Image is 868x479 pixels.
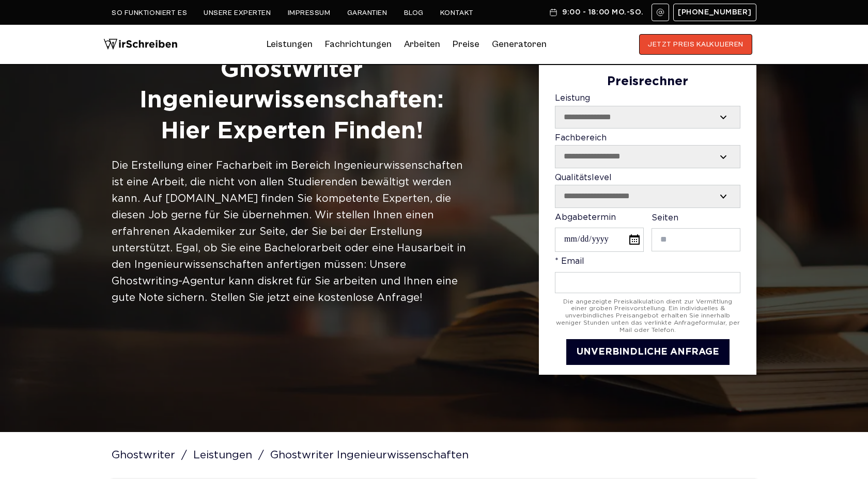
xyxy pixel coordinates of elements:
h1: Ghostwriter Ingenieurwissenschaften: Hier Experten finden! [112,55,472,147]
a: Generatoren [492,36,547,53]
a: Leistungen [267,36,313,53]
label: Fachbereich [555,134,740,168]
a: So funktioniert es [112,9,187,17]
a: Unsere Experten [204,9,271,17]
label: Qualitätslevel [555,173,740,208]
select: Fachbereich [555,146,740,167]
a: Leistungen [193,451,268,460]
img: logo wirschreiben [103,34,178,55]
span: 9:00 - 18:00 Mo.-So. [562,8,643,17]
select: Qualitätslevel [555,185,740,207]
img: Schedule [549,8,558,17]
div: Preisrechner [555,75,740,89]
a: Kontakt [440,9,474,17]
label: * Email [555,257,740,293]
span: Seiten [652,214,678,222]
input: Abgabetermin [555,228,644,252]
span: UNVERBINDLICHE ANFRAGE [577,348,719,356]
a: Blog [404,9,424,17]
a: Ghostwriter [112,451,191,460]
input: * Email [555,272,740,293]
button: UNVERBINDLICHE ANFRAGE [566,339,730,365]
span: Ghostwriter Ingenieurwissenschaften [270,451,472,460]
label: Leistung [555,94,740,129]
form: Contact form [555,75,740,365]
button: JETZT PREIS KALKULIEREN [639,34,752,55]
a: Arbeiten [404,36,440,53]
a: Fachrichtungen [325,36,392,53]
div: Die Erstellung einer Facharbeit im Bereich Ingenieurwissenschaften ist eine Arbeit, die nicht von... [112,157,472,306]
a: [PHONE_NUMBER] [673,4,756,21]
span: [PHONE_NUMBER] [678,8,752,17]
a: Garantien [347,9,388,17]
div: Die angezeigte Preiskalkulation dient zur Vermittlung einer groben Preisvorstellung. Ein individu... [555,298,740,334]
img: Email [656,8,664,17]
a: Impressum [288,9,331,17]
select: Leistung [555,106,740,128]
label: Abgabetermin [555,213,644,252]
a: Preise [453,39,479,50]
